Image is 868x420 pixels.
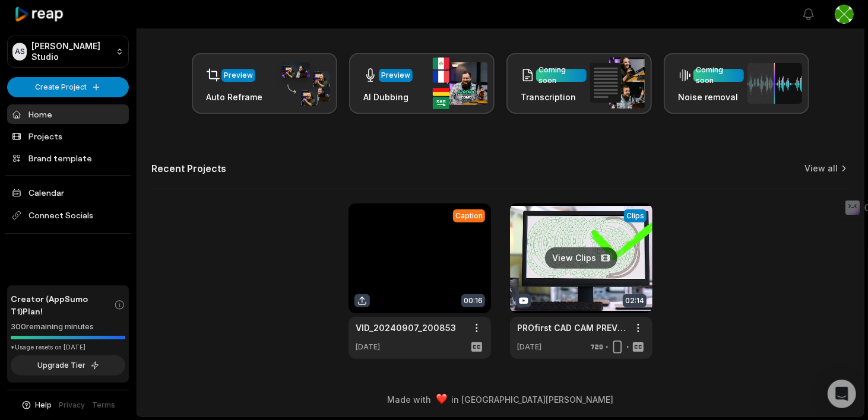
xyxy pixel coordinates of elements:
[521,91,587,103] h3: Transcription
[7,205,129,226] span: Connect Socials
[11,292,114,317] span: Creator (AppSumo T1) Plan!
[696,65,742,86] div: Coming soon
[148,393,853,406] div: Made with in [GEOGRAPHIC_DATA][PERSON_NAME]
[363,91,413,103] h3: AI Dubbing
[93,400,116,411] a: Terms
[7,183,129,202] a: Calendar
[36,400,52,411] span: Help
[828,380,856,408] div: Open Intercom Messenger
[381,70,410,81] div: Preview
[804,163,838,174] a: View all
[356,322,456,334] a: VID_20240907_200853
[151,163,226,174] h2: Recent Projects
[7,148,129,168] a: Brand template
[7,77,129,97] button: Create Project
[678,91,744,103] h3: Noise removal
[275,61,330,107] img: auto_reframe.png
[12,43,27,61] div: AS
[11,355,125,376] button: Upgrade Tier
[590,58,645,109] img: transcription.png
[7,104,129,124] a: Home
[206,91,262,103] h3: Auto Reframe
[7,126,129,146] a: Projects
[436,394,447,405] img: heart emoji
[11,343,125,352] div: *Usage resets on [DATE]
[538,65,584,86] div: Coming soon
[31,41,111,62] p: [PERSON_NAME] Studio
[11,321,125,333] div: 300 remaining minutes
[224,70,253,81] div: Preview
[433,58,487,109] img: ai_dubbing.png
[517,322,626,334] a: PROfirst CAD CAM PREVENTIVI per macchine Laser Fibra e CO2, Plasma, Ossitaglio e Waterjet
[747,63,802,104] img: noise_removal.png
[59,400,85,411] a: Privacy
[21,400,52,411] button: Help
